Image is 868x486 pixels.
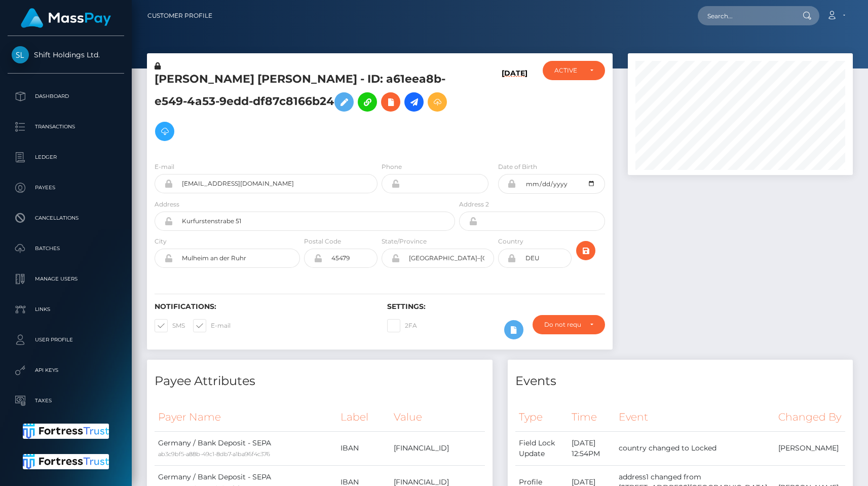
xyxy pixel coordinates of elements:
[12,180,120,195] p: Payees
[12,271,120,287] p: Manage Users
[155,302,372,311] h6: Notifications:
[155,200,179,209] label: Address
[12,393,120,408] p: Taxes
[8,358,124,383] a: API Keys
[568,431,615,465] td: [DATE] 12:54PM
[12,211,120,226] p: Cancellations
[155,72,449,146] h5: [PERSON_NAME] [PERSON_NAME] - ID: a61eea8b-e549-4a53-9edd-df87c8166b24
[568,403,615,431] th: Time
[12,302,120,317] p: Links
[304,237,341,246] label: Postal Code
[155,403,337,431] th: Payer Name
[155,319,185,332] label: SMS
[193,319,231,332] label: E-mail
[404,92,424,112] a: Initiate Payout
[390,431,485,465] td: [FINANCIAL_ID]
[8,327,124,353] a: User Profile
[615,431,775,465] td: country changed to Locked
[12,241,120,256] p: Batches
[158,450,270,458] small: ab3c9bf5-a88b-49c1-8db7-a1ba96f4c376
[387,302,605,311] h6: Settings:
[515,431,569,465] td: Field Lock Update
[23,424,109,439] img: Fortress Trust
[23,454,109,469] img: Fortress Trust
[12,150,120,165] p: Ledger
[337,431,390,465] td: IBAN
[554,66,582,75] div: ACTIVE
[8,236,124,261] a: Batches
[775,431,845,465] td: [PERSON_NAME]
[8,388,124,413] a: Taxes
[8,297,124,322] a: Links
[543,61,605,80] button: ACTIVE
[698,6,793,25] input: Search...
[8,205,124,231] a: Cancellations
[8,114,124,140] a: Transactions
[515,403,569,431] th: Type
[155,431,337,465] td: Germany / Bank Deposit - SEPA
[544,321,581,329] div: Do not require
[12,332,120,348] p: User Profile
[21,8,111,28] img: MassPay Logo
[8,145,124,170] a: Ledger
[12,89,120,104] p: Dashboard
[502,69,527,150] h6: [DATE]
[615,403,775,431] th: Event
[155,372,485,390] h4: Payee Attributes
[155,237,167,246] label: City
[12,363,120,378] p: API Keys
[390,403,485,431] th: Value
[8,175,124,200] a: Payees
[382,237,427,246] label: State/Province
[459,200,489,209] label: Address 2
[8,50,124,59] span: Shift Holdings Ltd.
[498,237,523,246] label: Country
[533,315,605,334] button: Do not require
[8,84,124,109] a: Dashboard
[12,119,120,134] p: Transactions
[515,372,846,390] h4: Events
[775,403,845,431] th: Changed By
[155,162,174,171] label: E-mail
[12,46,29,63] img: Shift Holdings Ltd.
[498,162,537,171] label: Date of Birth
[8,266,124,292] a: Manage Users
[387,319,417,332] label: 2FA
[147,5,212,26] a: Customer Profile
[337,403,390,431] th: Label
[382,162,402,171] label: Phone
